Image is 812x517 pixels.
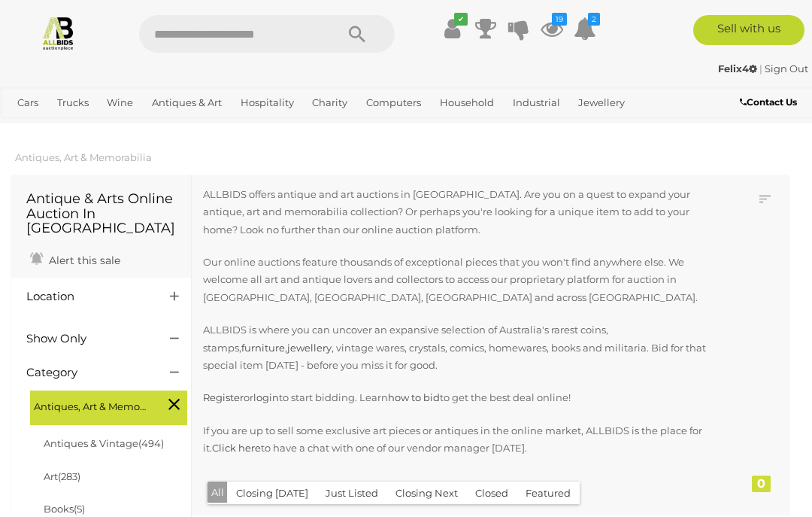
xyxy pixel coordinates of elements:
[26,366,147,379] h4: Category
[434,90,500,115] a: Household
[108,115,226,140] a: [GEOGRAPHIC_DATA]
[441,15,464,42] a: ✔
[101,90,139,115] a: Wine
[235,90,300,115] a: Hospitality
[718,62,759,75] a: Felix4
[454,13,468,26] i: ✔
[203,321,719,374] p: ALLBIDS is where you can uncover an expansive selection of Australia's rarest coins, stamps, , , ...
[146,90,228,115] a: Antiques & Art
[227,482,317,505] button: Closing [DATE]
[34,394,147,415] span: Antiques, Art & Memorabilia
[44,470,80,482] a: Art(283)
[572,90,631,115] a: Jewellery
[138,437,164,449] span: (494)
[208,482,228,503] button: All
[320,15,395,53] button: Search
[212,442,261,454] a: Click here
[552,13,567,26] i: 19
[51,90,95,115] a: Trucks
[386,482,467,505] button: Closing Next
[752,476,771,492] div: 0
[466,482,517,505] button: Closed
[253,391,279,403] a: login
[59,115,101,140] a: Sports
[45,254,120,267] span: Alert this sale
[203,254,719,306] p: Our online auctions feature thousands of exceptional pieces that you won't find anywhere else. We...
[26,248,124,270] a: Alert this sale
[541,15,563,42] a: 19
[203,422,719,458] p: If you are up to sell some exclusive art pieces or antiques in the online market, ALLBIDS is the ...
[74,503,85,515] span: (5)
[44,437,164,449] a: Antiques & Vintage(494)
[765,62,808,75] a: Sign Out
[15,151,152,163] a: Antiques, Art & Memorabilia
[26,192,176,236] h1: Antique & Arts Online Auction In [GEOGRAPHIC_DATA]
[360,90,427,115] a: Computers
[26,290,147,303] h4: Location
[203,186,719,239] p: ALLBIDS offers antique and art auctions in [GEOGRAPHIC_DATA]. Are you on a quest to expand your a...
[740,96,797,108] b: Contact Us
[693,15,805,45] a: Sell with us
[287,342,332,354] a: jewellery
[11,115,52,140] a: Office
[718,62,757,75] strong: Felix4
[26,333,147,345] h4: Show Only
[306,90,353,115] a: Charity
[517,482,580,505] button: Featured
[759,62,762,75] span: |
[574,15,596,42] a: 2
[203,391,244,403] a: Register
[740,94,801,111] a: Contact Us
[41,15,76,50] img: Allbids.com.au
[203,389,719,406] p: or to start bidding. Learn to get the best deal online!
[317,482,387,505] button: Just Listed
[44,503,85,515] a: Books(5)
[11,90,44,115] a: Cars
[507,90,566,115] a: Industrial
[388,391,440,403] a: how to bid
[588,13,600,26] i: 2
[58,470,80,482] span: (283)
[241,342,285,354] a: furniture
